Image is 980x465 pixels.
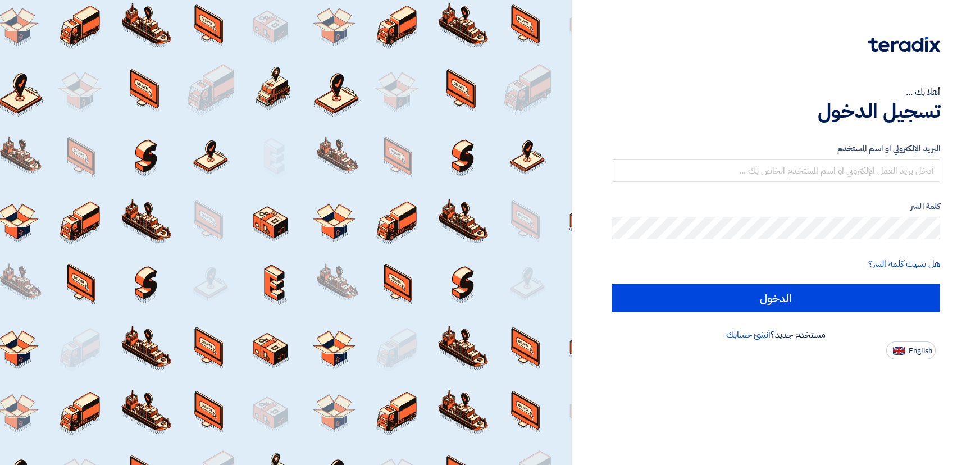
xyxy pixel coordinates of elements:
img: en-US.png [893,347,905,355]
span: English [909,347,932,355]
label: البريد الإلكتروني او اسم المستخدم [612,142,940,155]
a: هل نسيت كلمة السر؟ [868,257,940,271]
div: مستخدم جديد؟ [612,328,940,341]
a: أنشئ حسابك [726,328,771,341]
div: أهلا بك ... [612,85,940,99]
h1: تسجيل الدخول [612,99,940,124]
input: أدخل بريد العمل الإلكتروني او اسم المستخدم الخاص بك ... [612,159,940,182]
label: كلمة السر [612,200,940,213]
img: Teradix logo [868,37,940,52]
button: English [886,341,936,359]
input: الدخول [612,284,940,312]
